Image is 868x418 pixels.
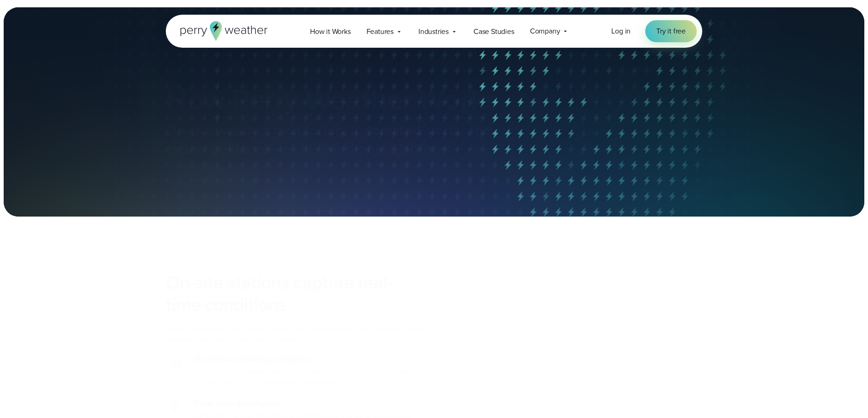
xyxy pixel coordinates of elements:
[366,26,394,37] span: Features
[645,20,697,42] a: Try it free
[611,26,631,37] a: Log in
[611,26,631,36] span: Log in
[418,26,449,37] span: Industries
[656,26,686,37] span: Try it free
[473,26,514,37] span: Case Studies
[302,22,359,41] a: How it Works
[310,26,351,37] span: How it Works
[530,26,560,37] span: Company
[466,22,522,41] a: Case Studies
